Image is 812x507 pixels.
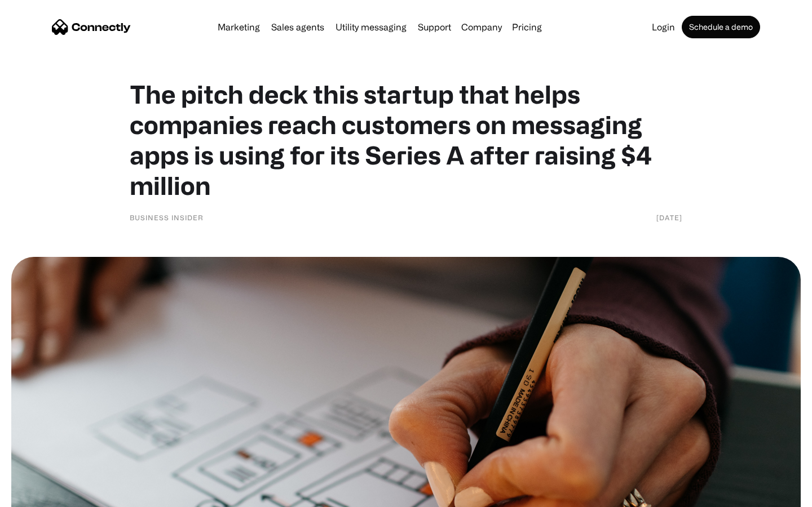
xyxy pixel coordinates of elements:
[130,212,204,223] div: Business Insider
[213,23,264,32] a: Marketing
[130,79,682,201] h1: The pitch deck this startup that helps companies reach customers on messaging apps is using for i...
[11,487,68,503] aside: Language selected: English
[331,23,411,32] a: Utility messaging
[23,487,68,503] ul: Language list
[656,212,682,223] div: [DATE]
[507,23,546,32] a: Pricing
[413,23,456,32] a: Support
[647,23,679,32] a: Login
[461,19,502,35] div: Company
[267,23,329,32] a: Sales agents
[682,16,760,38] a: Schedule a demo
